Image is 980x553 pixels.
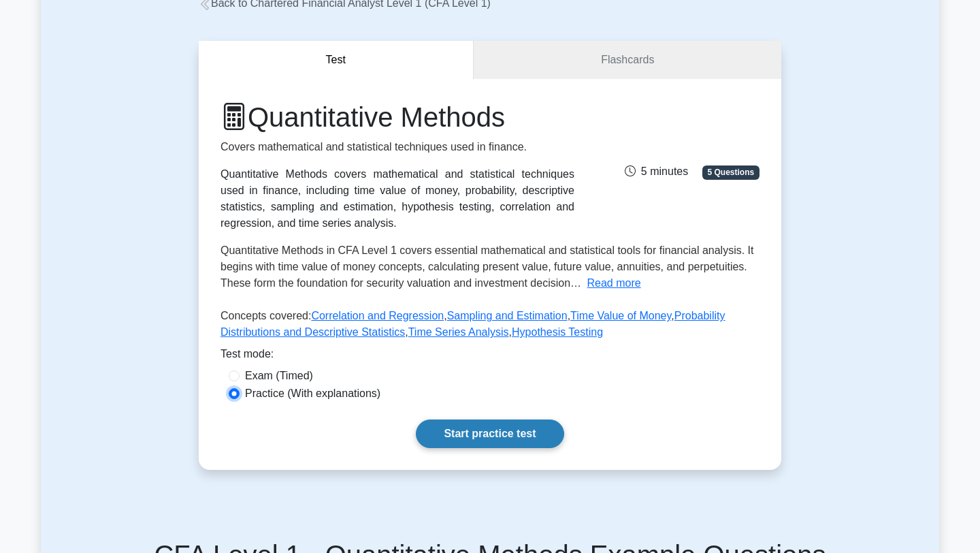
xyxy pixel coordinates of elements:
[447,310,568,321] a: Sampling and Estimation
[474,41,781,80] a: Flashcards
[220,346,759,368] div: Test mode:
[220,139,574,155] p: Covers mathematical and statistical techniques used in finance.
[570,310,671,321] a: Time Value of Money
[702,165,759,179] span: 5 Questions
[512,326,603,338] a: Hypothesis Testing
[245,385,380,402] label: Practice (With explanations)
[587,275,641,291] button: Read more
[220,308,759,346] p: Concepts covered: , , , , ,
[245,368,313,384] label: Exam (Timed)
[220,244,754,289] span: Quantitative Methods in CFA Level 1 covers essential mathematical and statistical tools for finan...
[416,420,563,448] a: Start practice test
[220,101,574,133] h1: Quantitative Methods
[408,326,509,338] a: Time Series Analysis
[199,41,474,80] button: Test
[625,165,688,177] span: 5 minutes
[220,166,574,232] div: Quantitative Methods covers mathematical and statistical techniques used in finance, including ti...
[311,310,444,321] a: Correlation and Regression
